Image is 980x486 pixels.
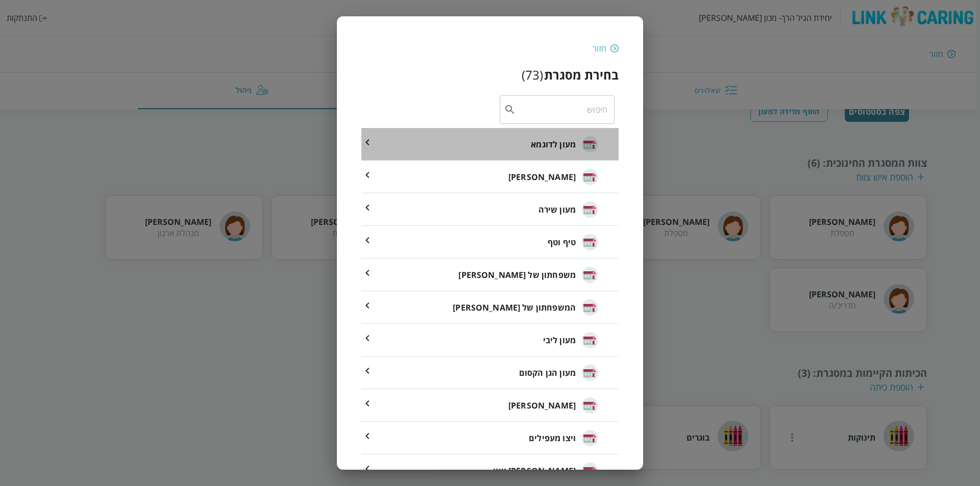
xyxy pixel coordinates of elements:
[582,332,598,348] img: מעון ליבי
[508,171,576,183] span: [PERSON_NAME]
[593,43,606,54] div: חזור
[582,234,598,250] img: טיף וטף
[610,44,619,53] img: חזור
[582,169,598,185] img: חיה חבד
[544,66,619,83] h3: בחירת מסגרת
[458,269,576,281] span: משפחתון של [PERSON_NAME]
[519,367,576,379] span: מעון הגן הקסום
[529,432,576,444] span: ויצו מעפילים
[522,66,543,83] div: ( 73 )
[582,201,598,218] img: מעון שירה
[582,430,598,446] img: ויצו מעפילים
[582,365,598,381] img: מעון הגן הקסום
[582,463,598,479] img: הרצוג ויצו
[582,267,598,283] img: משפחתון של כוכבה
[493,465,576,477] span: [PERSON_NAME] ויצו
[582,299,598,316] img: המשפחתון של תמי
[582,136,598,152] img: מעון לדוגמא
[548,236,576,248] span: טיף וטף
[538,203,576,216] span: מעון שירה
[582,397,598,414] img: רפפורט ויצו
[531,138,576,150] span: מעון לדוגמא
[543,334,576,346] span: מעון ליבי
[516,95,607,124] input: חיפוש
[453,301,576,314] span: המשפחתון של [PERSON_NAME]
[508,399,576,412] span: [PERSON_NAME]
